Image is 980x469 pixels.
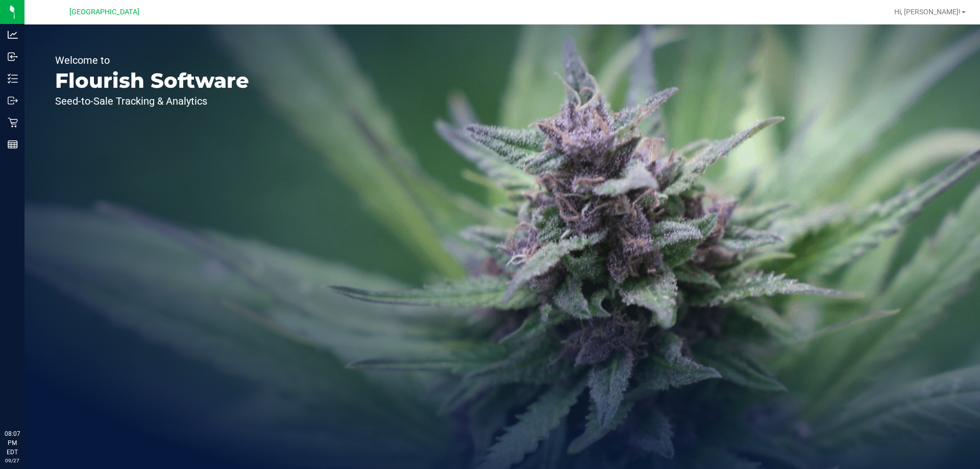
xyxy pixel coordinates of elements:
inline-svg: Inbound [8,52,18,62]
p: Seed-to-Sale Tracking & Analytics [55,96,249,106]
inline-svg: Inventory [8,73,18,84]
p: 09/27 [5,457,20,464]
iframe: Resource center [10,387,41,418]
p: 08:07 PM EDT [5,429,20,457]
inline-svg: Retail [8,117,18,128]
span: Hi, [PERSON_NAME]! [894,8,961,16]
span: [GEOGRAPHIC_DATA] [69,8,139,16]
inline-svg: Analytics [8,30,18,40]
inline-svg: Reports [8,139,18,150]
p: Welcome to [55,55,249,65]
p: Flourish Software [55,70,249,91]
inline-svg: Outbound [8,95,18,106]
